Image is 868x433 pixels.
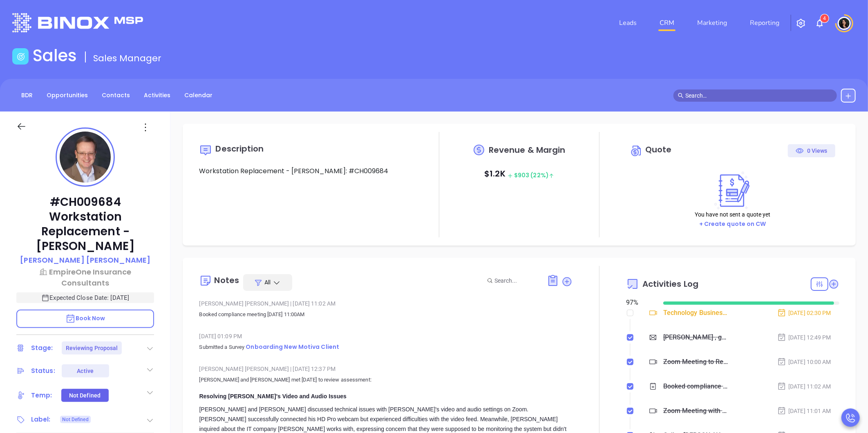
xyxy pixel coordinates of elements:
div: Temp: [31,389,52,402]
a: [PERSON_NAME] [PERSON_NAME] [20,254,150,266]
div: Technology Business Review Zoom with [PERSON_NAME] [663,307,728,319]
a: Opportunities [42,89,93,102]
span: | [290,366,291,372]
a: Leads [616,15,640,31]
p: [PERSON_NAME] and [PERSON_NAME] met [DATE] to review assessment: [199,375,573,385]
div: 97 % [626,298,653,308]
h1: Sales [33,46,77,65]
div: [DATE] 11:02 AM [777,382,831,391]
span: Activities Log [642,280,698,288]
sup: 4 [821,14,829,22]
img: Circle dollar [630,144,643,157]
div: [PERSON_NAME] , got 10 mins? [663,331,728,344]
div: [DATE] 10:00 AM [777,357,831,366]
span: Sales Manager [93,52,161,65]
a: Contacts [97,89,135,102]
img: iconSetting [796,18,806,28]
p: Expected Close Date: [DATE] [16,292,154,303]
span: Description [215,143,264,154]
a: Reporting [747,15,783,31]
div: Reviewing Proposal [66,341,118,355]
a: Calendar [179,89,217,102]
div: [PERSON_NAME] [PERSON_NAME] [DATE] 12:37 PM [199,363,573,375]
div: Status: [31,365,55,377]
p: You have not sent a quote yet [695,210,771,219]
span: $ 903 (22%) [508,171,554,179]
img: logo [12,13,143,32]
div: Label: [31,413,51,426]
p: Submitted a Survey [199,342,573,352]
div: Active [77,364,94,377]
p: Booked compliance meeting [DATE] 11:00AM [199,310,573,319]
div: Resolving [PERSON_NAME]'s Video and Audio Issues [199,391,573,401]
div: [DATE] 12:49 PM [777,333,831,342]
img: Create on CWSell [711,171,755,210]
p: [PERSON_NAME] [PERSON_NAME] [20,254,150,266]
span: | [290,300,291,307]
div: Zoom Meeting to Review Assessment - [PERSON_NAME] [663,356,728,368]
p: #CH009684 Workstation Replacement - [PERSON_NAME] [16,195,154,254]
a: BDR [16,89,38,102]
input: Search... [494,276,538,285]
div: Notes [214,276,239,284]
a: + Create quote on CW [699,220,766,228]
span: Not Defined [62,415,89,424]
a: EmpireOne Insurance Consultants [16,266,154,288]
img: profile-user [60,132,111,183]
span: search [678,93,684,98]
div: [DATE] 02:30 PM [777,308,831,317]
div: [DATE] 01:09 PM [199,330,573,342]
input: Search… [685,91,832,100]
div: [DATE] 11:01 AM [777,406,831,415]
p: $ 1.2K [484,166,554,183]
span: Quote [645,144,672,155]
p: Workstation Replacement - [PERSON_NAME]: #CH009684 [199,166,412,176]
span: Book Now [65,314,105,322]
div: Zoom Meeting with [PERSON_NAME] [663,405,728,417]
div: [PERSON_NAME] [PERSON_NAME] [DATE] 11:02 AM [199,297,573,310]
span: 4 [823,16,826,21]
button: + Create quote on CW [697,219,769,229]
img: user [838,17,851,30]
span: All [264,278,271,286]
div: Stage: [31,342,53,354]
div: Booked compliance meeting [DATE] 11:00AM [663,380,728,393]
a: Marketing [694,15,730,31]
a: CRM [656,15,678,31]
div: 0 Views [796,144,828,157]
span: Onboarding New Motiva Client [246,343,339,351]
img: iconNotification [815,18,825,28]
a: Activities [139,89,175,102]
div: Not Defined [69,389,101,402]
span: Revenue & Margin [489,146,566,154]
